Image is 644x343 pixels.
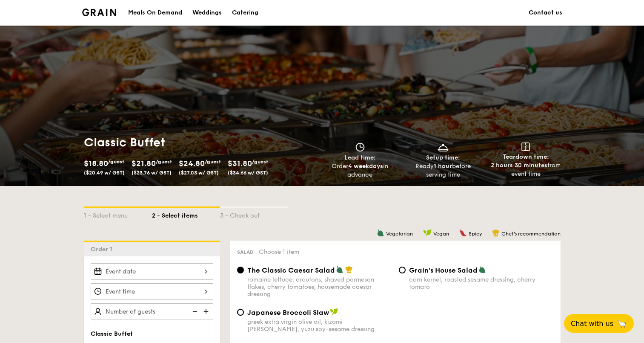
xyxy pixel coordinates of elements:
[322,162,398,179] div: Order in advance
[336,266,343,273] img: icon-vegetarian.fe4039eb.svg
[91,330,133,337] span: Classic Buffet
[571,320,613,328] span: Chat with us
[492,229,500,237] img: icon-chef-hat.a58ddaea.svg
[237,267,244,273] input: The Classic Caesar Saladromaine lettuce, croutons, shaved parmesan flakes, cherry tomatoes, house...
[564,314,634,333] button: Chat with us🦙
[152,208,220,220] div: 2 - Select items
[501,231,561,237] span: Chef's recommendation
[247,318,392,333] div: greek extra virgin olive oil, kizami [PERSON_NAME], yuzu soy-sesame dressing
[434,163,452,170] strong: 1 hour
[521,142,530,151] img: icon-teardown.65201eee.svg
[82,9,117,16] a: Logotype
[205,159,221,165] span: /guest
[409,276,554,291] div: corn kernel, roasted sesame dressing, cherry tomato
[405,162,481,179] div: Ready before serving time
[91,246,116,253] span: Order 1
[200,303,213,320] img: icon-add.58712e84.svg
[433,231,449,237] span: Vegan
[330,308,338,316] img: icon-vegan.f8ff3823.svg
[469,231,482,237] span: Spicy
[491,162,547,169] strong: 2 hours 30 minutes
[247,276,392,298] div: romaine lettuce, croutons, shaved parmesan flakes, cherry tomatoes, housemade caesar dressing
[386,231,413,237] span: Vegetarian
[399,267,406,273] input: Grain's House Saladcorn kernel, roasted sesame dressing, cherry tomato
[91,303,213,320] input: Number of guests
[228,170,268,176] span: ($34.66 w/ GST)
[252,159,268,165] span: /guest
[617,319,627,328] span: 🦙
[478,266,486,273] img: icon-vegetarian.fe4039eb.svg
[247,308,329,317] span: Japanese Broccoli Slaw
[188,303,200,320] img: icon-reduce.1d2dbef1.svg
[179,170,219,176] span: ($27.03 w/ GST)
[344,154,376,161] span: Lead time:
[82,9,117,16] img: Grain
[259,248,299,256] span: Choose 1 item
[345,266,353,273] img: icon-chef-hat.a58ddaea.svg
[237,309,244,316] input: Japanese Broccoli Slawgreek extra virgin olive oil, kizami [PERSON_NAME], yuzu soy-sesame dressing
[354,142,366,152] img: icon-clock.2db775ea.svg
[377,229,384,237] img: icon-vegetarian.fe4039eb.svg
[179,159,205,168] span: $24.80
[84,159,108,168] span: $18.80
[91,263,213,280] input: Event date
[488,161,564,178] div: from event time
[84,208,152,220] div: 1 - Select menu
[84,135,319,150] h1: Classic Buffet
[247,266,335,274] span: The Classic Caesar Salad
[84,170,125,176] span: ($20.49 w/ GST)
[348,163,383,170] strong: 4 weekdays
[426,154,460,161] span: Setup time:
[237,249,254,255] span: Salad
[228,159,252,168] span: $31.80
[423,229,432,237] img: icon-vegan.f8ff3823.svg
[108,159,124,165] span: /guest
[156,159,172,165] span: /guest
[132,159,156,168] span: $21.80
[409,266,478,274] span: Grain's House Salad
[132,170,172,176] span: ($23.76 w/ GST)
[459,229,467,237] img: icon-spicy.37a8142b.svg
[503,153,549,160] span: Teardown time:
[437,142,449,152] img: icon-dish.430c3a2e.svg
[91,283,213,300] input: Event time
[220,208,288,220] div: 3 - Check out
